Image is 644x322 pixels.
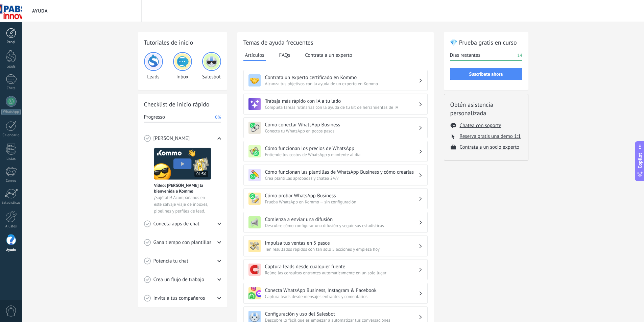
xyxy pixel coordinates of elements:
div: Calendario [1,133,21,138]
span: Progresso [144,114,165,121]
span: 0% [215,114,221,121]
div: Salesbot [202,52,221,80]
h3: Impulsa tus ventas en 5 pasos [265,240,419,246]
h3: Captura leads desde cualquier fuente [265,264,419,270]
h2: Temas de ayuda frecuentes [243,38,428,47]
span: Gana tiempo con plantillas [153,239,212,246]
div: Leads [1,65,21,69]
h3: Contrata un experto certificado en Kommo [265,74,419,81]
span: [PERSON_NAME] [153,135,190,142]
h3: Cómo funcionan los precios de WhatsApp [265,145,419,152]
h3: Conecta WhatsApp Business, Instagram & Facebook [265,287,419,294]
span: Completa tareas rutinarias con la ayuda de tu kit de herramientas de IA [265,104,419,110]
img: Meet video [154,148,211,180]
div: Estadísticas [1,201,21,205]
button: FAQs [278,50,292,60]
h3: Configuración y uso del Salesbot [265,311,419,317]
span: Descubre cómo configurar una difusión y seguir sus estadísticas [265,223,419,228]
span: Crea plantillas aprobadas y chatea 24/7 [265,175,419,181]
span: 14 [517,52,522,59]
span: Vídeo: [PERSON_NAME] la bienvenida a Kommo [154,182,211,194]
h3: Trabaja más rápido con IA a tu lado [265,98,419,104]
h3: Cómo funcionan las plantillas de WhatsApp Business y cómo crearlas [265,169,419,175]
span: Prueba WhatsApp en Kommo — sin configuración [265,199,419,205]
button: Contrata a un experto [303,50,354,60]
span: Reúne las consultas entrantes automáticamente en un solo lugar [265,270,419,276]
span: Conecta tu WhatsApp en pocos pasos [265,128,419,134]
span: Suscríbete ahora [469,72,503,76]
span: Días restantes [450,52,480,59]
button: Suscríbete ahora [450,68,522,80]
h3: Cómo conectar WhatsApp Business [265,122,419,128]
button: Chatea con soporte [460,122,501,129]
span: Captura leads desde mensajes entrantes y comentarios [265,294,419,299]
h3: Comienza a enviar una difusión [265,216,419,223]
div: Chats [1,86,21,91]
button: Artículos [243,50,266,61]
span: Entiende los costos de WhatsApp y mantente al día [265,152,419,157]
button: Contrata a un socio experto [460,144,520,150]
span: Conecta apps de chat [153,221,199,227]
div: WhatsApp [1,109,21,115]
div: Panel [1,40,21,45]
h2: Obtén asistencia personalizada [450,100,522,117]
div: Correo [1,179,21,183]
span: ¡Sujétate! Acompáñanos en este salvaje viaje de inboxes, pipelines y perfiles de lead. [154,194,211,215]
div: Ajustes [1,224,21,229]
span: Invita a tus compañeros [153,295,205,302]
div: Listas [1,157,21,161]
span: Copilot [637,153,643,168]
div: Ayuda [1,248,21,252]
h2: Checklist de inicio rápido [144,100,221,108]
span: Ten resultados rápidos con tan solo 5 acciones y empieza hoy [265,246,419,252]
h2: 💎 Prueba gratis en curso [450,38,522,47]
span: Crea un flujo de trabajo [153,276,205,283]
button: Reserva gratis una demo 1:1 [460,133,521,140]
span: Potencia tu chat [153,258,189,265]
h2: Tutoriales de inicio [144,38,221,47]
div: Leads [144,52,163,80]
div: Inbox [173,52,192,80]
h3: Cómo probar WhatsApp Business [265,193,419,199]
span: Alcanza tus objetivos con la ayuda de un experto en Kommo [265,81,419,86]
